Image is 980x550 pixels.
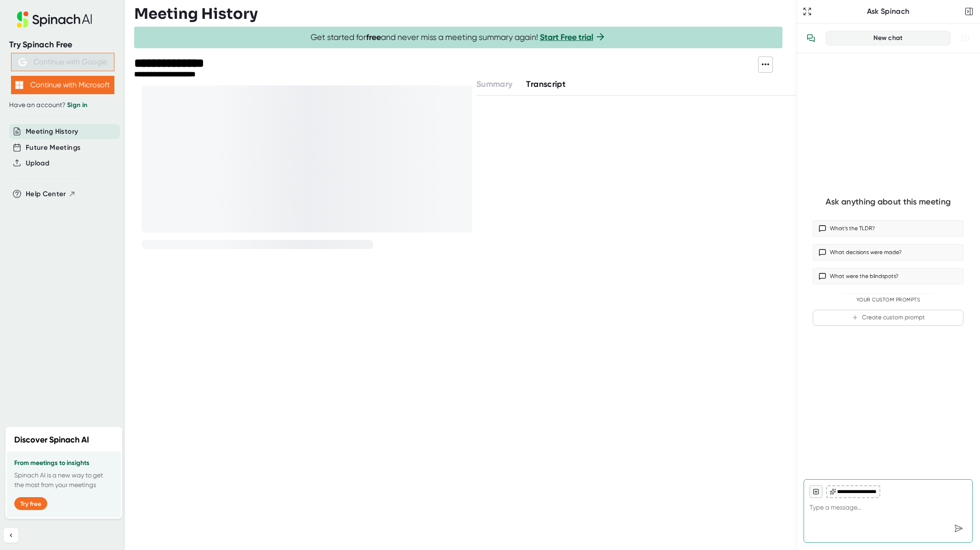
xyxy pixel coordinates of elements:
[26,126,78,137] button: Meeting History
[813,244,963,261] button: What decisions were made?
[4,528,18,543] button: Collapse sidebar
[526,78,566,91] button: Transcript
[14,497,47,510] button: Try free
[14,434,89,446] h2: Discover Spinach AI
[14,459,113,467] h3: From meetings to insights
[9,40,116,50] div: Try Spinach Free
[67,101,87,109] a: Sign in
[801,5,814,18] button: Expand to Ask Spinach page
[18,58,27,66] img: Aehbyd4JwY73AAAAAElFTkSuQmCC
[476,78,512,91] button: Summary
[813,268,963,284] button: What were the blindspots?
[134,5,258,23] h3: Meeting History
[540,32,593,42] a: Start Free trial
[26,158,49,169] button: Upload
[963,5,975,18] button: Close conversation sidebar
[813,297,963,303] div: Your Custom Prompts
[9,101,116,109] div: Have an account?
[526,79,566,89] span: Transcript
[832,34,945,42] div: New chat
[11,76,114,94] button: Continue with Microsoft
[814,7,963,16] div: Ask Spinach
[813,220,963,237] button: What’s the TLDR?
[476,79,512,89] span: Summary
[26,189,76,199] button: Help Center
[26,142,80,153] button: Future Meetings
[813,310,963,326] button: Create custom prompt
[950,520,967,537] div: Send message
[802,29,820,47] button: View conversation history
[11,53,114,71] button: Continue with Google
[311,32,606,43] span: Get started for and never miss a meeting summary again!
[14,471,113,490] p: Spinach AI is a new way to get the most from your meetings
[826,197,951,207] div: Ask anything about this meeting
[26,189,66,199] span: Help Center
[366,32,381,42] b: free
